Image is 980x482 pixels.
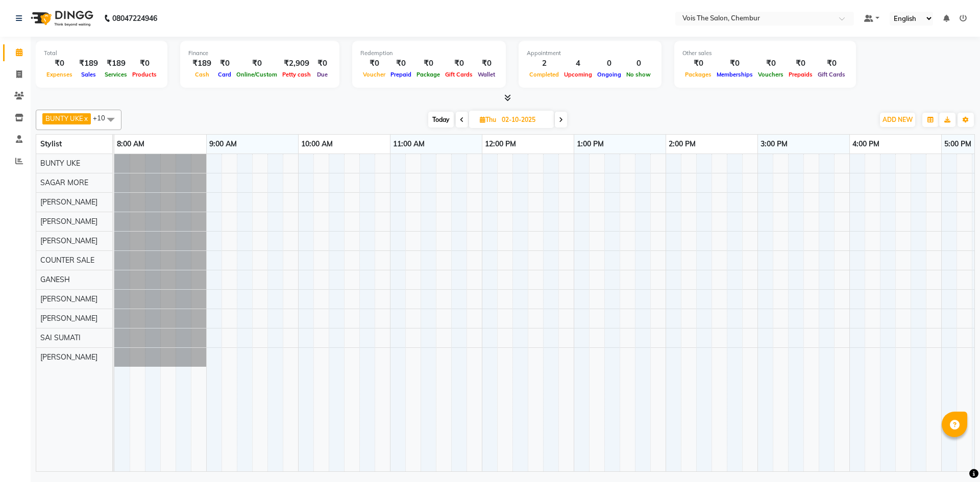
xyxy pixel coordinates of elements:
a: 12:00 PM [482,137,519,151]
div: ₹2,909 [280,58,313,69]
div: 2 [527,58,561,69]
span: SAI SUMATI [40,333,81,342]
span: SAGAR MORE [40,178,88,187]
div: 4 [561,58,595,69]
span: Petty cash [280,71,313,78]
span: +10 [93,114,113,122]
div: 0 [624,58,653,69]
span: Expenses [44,71,75,78]
span: Wallet [475,71,498,78]
a: 8:00 AM [114,137,147,151]
div: Redemption [360,49,498,58]
button: ADD NEW [880,113,915,127]
div: ₹0 [313,58,331,69]
span: GANESH [40,275,70,284]
div: ₹0 [44,58,75,69]
span: Ongoing [595,71,624,78]
span: Sales [79,71,99,78]
a: 5:00 PM [942,137,974,151]
span: Gift Cards [443,71,475,78]
div: ₹0 [443,58,475,69]
span: Gift Cards [815,71,848,78]
span: No show [624,71,653,78]
span: Today [428,112,454,128]
span: Card [215,71,234,78]
a: 2:00 PM [666,137,698,151]
div: Finance [188,49,331,58]
input: 2025-10-02 [499,112,550,128]
div: ₹0 [475,58,498,69]
div: ₹0 [130,58,159,69]
a: x [83,114,88,122]
span: Prepaids [786,71,815,78]
div: ₹0 [388,58,414,69]
span: [PERSON_NAME] [40,236,97,245]
span: Due [314,71,330,78]
div: Appointment [527,49,653,58]
span: Prepaid [388,71,414,78]
b: 08047224946 [112,4,157,33]
span: Package [414,71,443,78]
div: Total [44,49,159,58]
a: 9:00 AM [207,137,239,151]
div: ₹0 [714,58,755,69]
span: Cash [192,71,212,78]
span: [PERSON_NAME] [40,217,97,226]
a: 3:00 PM [758,137,790,151]
div: ₹0 [215,58,234,69]
img: logo [26,4,96,33]
div: ₹0 [755,58,786,69]
span: [PERSON_NAME] [40,294,97,303]
span: Services [102,71,130,78]
a: 10:00 AM [299,137,335,151]
div: ₹0 [360,58,388,69]
iframe: chat widget [937,441,970,472]
span: BUNTY UKE [40,159,80,168]
div: ₹0 [234,58,280,69]
span: Voucher [360,71,388,78]
div: ₹0 [786,58,815,69]
div: ₹0 [414,58,443,69]
span: COUNTER SALE [40,256,94,265]
a: 11:00 AM [390,137,427,151]
span: [PERSON_NAME] [40,197,97,207]
div: 0 [595,58,624,69]
span: Stylist [40,139,62,148]
span: Products [130,71,159,78]
div: ₹0 [815,58,848,69]
span: [PERSON_NAME] [40,314,97,323]
span: Thu [477,116,499,123]
span: Memberships [714,71,755,78]
span: ADD NEW [883,116,913,123]
span: Vouchers [755,71,786,78]
span: Upcoming [561,71,595,78]
a: 4:00 PM [850,137,882,151]
div: ₹189 [102,58,130,69]
span: BUNTY UKE [45,114,83,122]
div: ₹189 [188,58,215,69]
span: Completed [527,71,561,78]
div: ₹0 [682,58,714,69]
span: Packages [682,71,714,78]
a: 1:00 PM [574,137,606,151]
div: ₹189 [75,58,102,69]
span: [PERSON_NAME] [40,352,97,362]
span: Online/Custom [234,71,280,78]
div: Other sales [682,49,848,58]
